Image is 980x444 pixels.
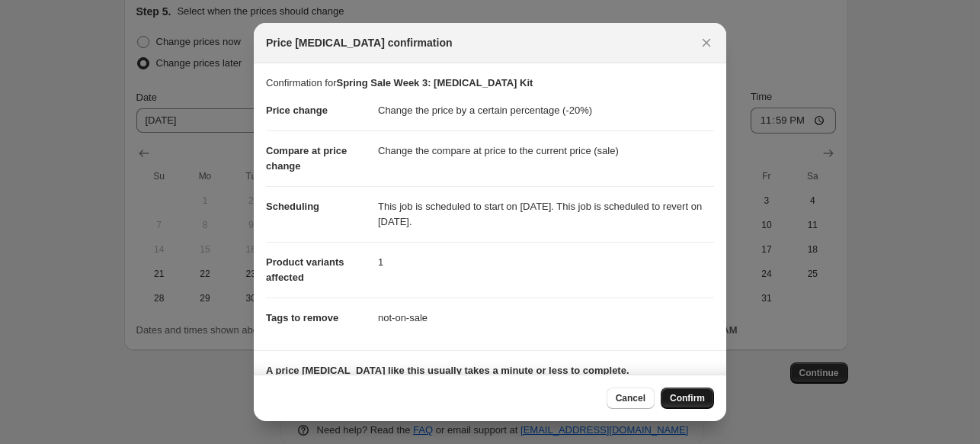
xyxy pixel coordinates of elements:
[607,388,655,409] button: Cancel
[266,312,338,323] span: Tags to remove
[696,32,717,53] button: Close
[670,392,705,404] span: Confirm
[266,365,629,376] b: A price [MEDICAL_DATA] like this usually takes a minute or less to complete.
[661,388,714,409] button: Confirm
[266,35,453,50] span: Price [MEDICAL_DATA] confirmation
[266,105,328,116] span: Price change
[336,77,533,88] b: Spring Sale Week 3: [MEDICAL_DATA] Kit
[266,256,344,283] span: Product variants affected
[266,76,714,91] p: Confirmation for
[378,91,714,130] dd: Change the price by a certain percentage (-20%)
[378,130,714,171] dd: Change the compare at price to the current price (sale)
[378,186,714,242] dd: This job is scheduled to start on [DATE]. This job is scheduled to revert on [DATE].
[378,298,714,338] dd: not-on-sale
[378,242,714,282] dd: 1
[266,145,347,172] span: Compare at price change
[616,392,645,404] span: Cancel
[266,201,319,212] span: Scheduling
